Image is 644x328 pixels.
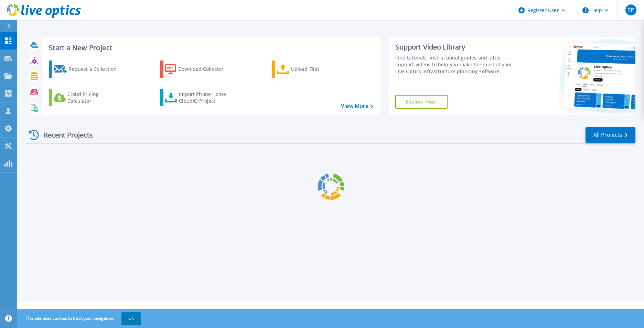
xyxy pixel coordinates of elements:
[395,43,521,52] div: Support Video Library
[121,312,141,325] button: OK
[272,61,349,78] a: Upload Files
[68,62,124,76] div: Request a Collection
[26,127,102,143] div: Recent Projects
[179,91,233,105] div: Import Phone Home CloudIQ Project
[178,62,233,76] div: Download Collector
[49,89,126,106] a: Cloud Pricing Calculator
[49,61,126,78] a: Request a Collection
[291,62,346,76] div: Upload Files
[395,95,448,109] a: Explore Now!
[67,91,122,105] div: Cloud Pricing Calculator
[160,61,237,78] a: Download Collector
[586,127,635,143] a: All Projects
[19,312,141,325] span: This site uses cookies to track your navigation.
[395,54,521,75] div: Find tutorials, instructional guides and other support videos to help you make the most of your L...
[49,44,373,52] h3: Start a New Project
[627,7,634,13] span: TP
[341,103,373,109] a: View More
